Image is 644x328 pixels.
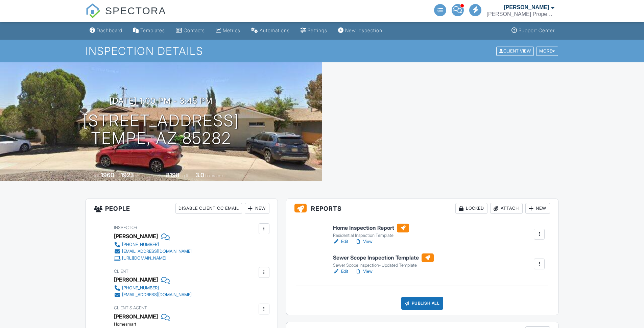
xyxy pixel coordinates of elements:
[101,171,114,179] div: 1960
[355,268,373,275] a: View
[333,224,409,239] a: Home Inspection Report Residential Inspection Template
[114,248,192,255] a: [EMAIL_ADDRESS][DOMAIN_NAME]
[105,3,166,18] span: SPECTORA
[333,253,434,268] a: Sewer Scope Inspection Template Sewer Scope Inspection- Updated Template
[333,253,434,262] h6: Sewer Scope Inspection Template
[286,199,558,218] h3: Reports
[401,297,444,310] div: Publish All
[114,305,147,310] span: Client's Agent
[114,269,128,274] span: Client
[114,311,158,322] a: [PERSON_NAME]
[345,27,382,33] div: New Inspection
[122,285,159,291] div: [PHONE_NUMBER]
[130,24,168,37] a: Templates
[455,203,487,214] div: Locked
[496,46,534,56] div: Client View
[122,292,192,298] div: [EMAIL_ADDRESS][DOMAIN_NAME]
[504,4,549,11] div: [PERSON_NAME]
[260,27,290,33] div: Automations
[496,48,535,53] a: Client View
[83,112,239,148] h1: [STREET_ADDRESS] Tempe, AZ 85282
[333,233,409,238] div: Residential Inspection Template
[487,11,554,18] div: Patterson Property Inspections
[86,199,278,218] h3: People
[86,3,100,18] img: The Best Home Inspection Software - Spectora
[110,96,213,105] h3: [DATE] 1:00 pm - 3:45 pm
[536,46,558,56] div: More
[335,24,385,37] a: New Inspection
[490,203,523,214] div: Attach
[114,285,192,291] a: [PHONE_NUMBER]
[333,224,409,232] h6: Home Inspection Report
[92,173,100,178] span: Built
[175,203,242,214] div: Disable Client CC Email
[87,24,125,37] a: Dashboard
[114,231,158,241] div: [PERSON_NAME]
[519,27,555,33] div: Support Center
[114,322,231,327] div: Homesmart
[223,27,240,33] div: Metrics
[86,45,559,57] h1: Inspection Details
[122,249,192,254] div: [EMAIL_ADDRESS][DOMAIN_NAME]
[509,24,557,37] a: Support Center
[114,255,192,262] a: [URL][DOMAIN_NAME]
[298,24,330,37] a: Settings
[114,225,137,230] span: Inspector
[245,203,269,214] div: New
[173,24,208,37] a: Contacts
[333,263,434,268] div: Sewer Scope Inspection- Updated Template
[355,238,373,245] a: View
[166,171,180,179] div: 8198
[205,173,224,178] span: bathrooms
[248,24,292,37] a: Automations (Advanced)
[213,24,243,37] a: Metrics
[114,274,158,285] div: [PERSON_NAME]
[333,238,348,245] a: Edit
[86,10,166,23] a: SPECTORA
[122,255,166,261] div: [URL][DOMAIN_NAME]
[333,268,348,275] a: Edit
[114,291,192,298] a: [EMAIL_ADDRESS][DOMAIN_NAME]
[122,242,159,247] div: [PHONE_NUMBER]
[195,171,204,179] div: 3.0
[97,27,122,33] div: Dashboard
[121,171,134,179] div: 1923
[308,27,327,33] div: Settings
[525,203,550,214] div: New
[114,241,192,248] a: [PHONE_NUMBER]
[140,27,165,33] div: Templates
[181,173,189,178] span: sq.ft.
[184,27,205,33] div: Contacts
[135,173,144,178] span: sq. ft.
[151,173,165,178] span: Lot Size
